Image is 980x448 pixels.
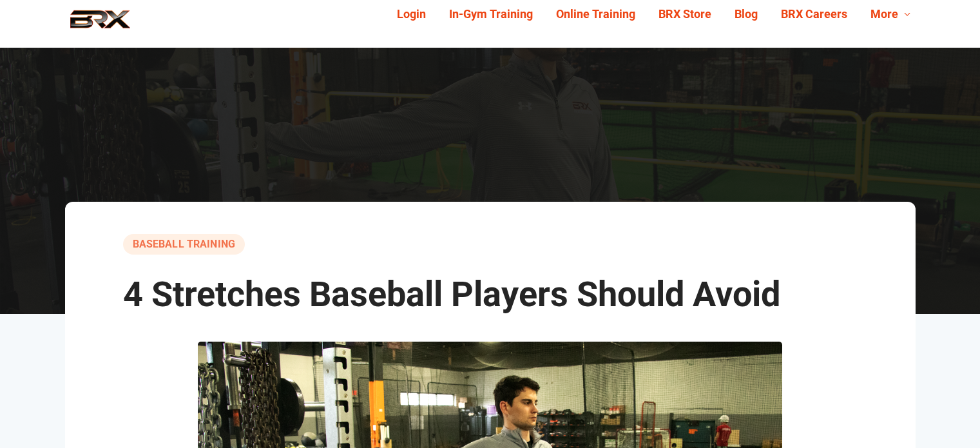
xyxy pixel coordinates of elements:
[123,274,780,315] span: 4 Stretches Baseball Players Should Avoid
[385,5,437,24] a: Login
[123,234,245,255] a: baseball training
[723,5,769,24] a: Blog
[376,5,922,24] div: Navigation Menu
[58,10,142,38] img: BRX Performance
[647,5,723,24] a: BRX Store
[859,5,922,24] a: More
[769,5,859,24] a: BRX Careers
[544,5,647,24] a: Online Training
[437,5,544,24] a: In-Gym Training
